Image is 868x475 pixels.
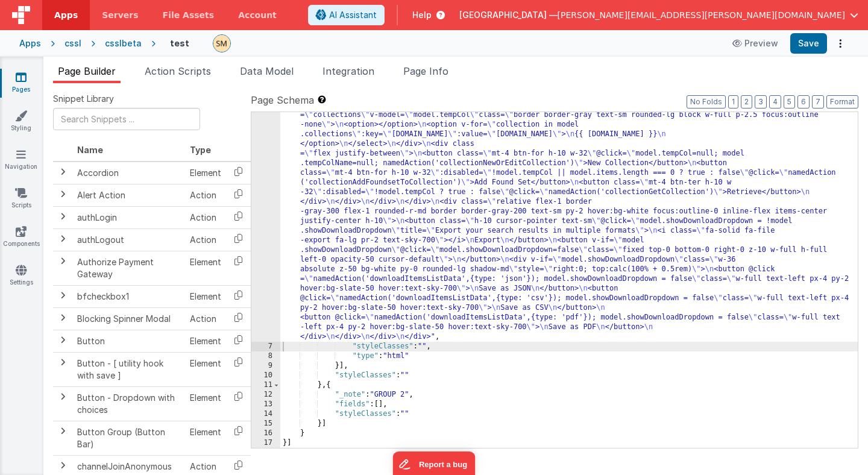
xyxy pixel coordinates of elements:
[784,95,795,109] button: 5
[251,409,280,419] div: 14
[102,9,138,21] span: Servers
[185,330,226,352] td: Element
[19,37,41,49] div: Apps
[64,37,81,49] div: cssl
[72,307,185,330] td: Blocking Spinner Modal
[308,5,385,25] button: AI Assistant
[213,35,230,52] img: e9616e60dfe10b317d64a5e98ec8e357
[558,9,845,21] span: [PERSON_NAME][EMAIL_ADDRESS][PERSON_NAME][DOMAIN_NAME]
[251,351,280,361] div: 8
[251,429,280,438] div: 16
[185,162,226,184] td: Element
[72,285,185,307] td: bfcheckbox1
[412,9,432,21] span: Help
[185,285,226,307] td: Element
[251,93,314,107] span: Page Schema
[251,438,280,448] div: 17
[170,39,189,48] h4: test
[53,93,114,105] span: Snippet Library
[790,33,827,54] button: Save
[72,228,185,251] td: authLogout
[797,95,810,109] button: 6
[163,9,215,21] span: File Assets
[54,9,78,21] span: Apps
[72,352,185,386] td: Button - [ utility hook with save ]
[826,95,858,109] button: Format
[185,352,226,386] td: Element
[459,9,858,21] button: [GEOGRAPHIC_DATA] — [PERSON_NAME][EMAIL_ADDRESS][PERSON_NAME][DOMAIN_NAME]
[185,421,226,455] td: Element
[72,421,185,455] td: Button Group (Button Bar)
[741,95,752,109] button: 2
[72,184,185,206] td: Alert Action
[769,95,781,109] button: 4
[728,95,738,109] button: 1
[687,95,726,109] button: No Folds
[72,386,185,421] td: Button - Dropdown with choices
[72,330,185,352] td: Button
[53,108,200,130] input: Search Snippets ...
[240,65,294,77] span: Data Model
[72,206,185,228] td: authLogin
[58,65,116,77] span: Page Builder
[185,307,226,330] td: Action
[812,95,824,109] button: 7
[251,390,280,400] div: 12
[72,162,185,184] td: Accordion
[459,9,558,21] span: [GEOGRAPHIC_DATA] —
[251,361,280,371] div: 9
[145,65,211,77] span: Action Scripts
[251,419,280,429] div: 15
[185,228,226,251] td: Action
[185,206,226,228] td: Action
[185,386,226,421] td: Element
[251,400,280,409] div: 13
[329,9,377,21] span: AI Assistant
[190,145,211,155] span: Type
[72,251,185,285] td: Authorize Payment Gateway
[251,380,280,390] div: 11
[105,37,142,49] div: csslbeta
[725,34,785,53] button: Preview
[755,95,767,109] button: 3
[251,342,280,351] div: 7
[251,371,280,380] div: 10
[185,251,226,285] td: Element
[322,65,374,77] span: Integration
[832,35,849,52] button: Options
[77,145,103,155] span: Name
[185,184,226,206] td: Action
[403,65,448,77] span: Page Info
